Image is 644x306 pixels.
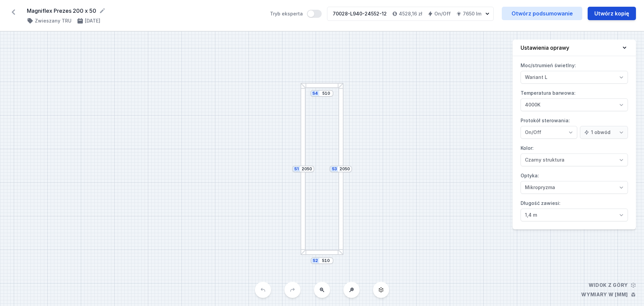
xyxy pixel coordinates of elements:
label: Długość zawiesi: [521,198,628,221]
h4: [DATE] [85,17,100,24]
select: Protokół sterowania: [580,126,628,139]
h4: Ustawienia oprawy [521,44,569,52]
label: Moc/strumień świetlny: [521,60,628,84]
input: Wymiar [mm] [321,91,331,96]
select: Moc/strumień świetlny: [521,71,628,84]
button: Ustawienia oprawy [513,40,636,56]
h4: 4528,16 zł [399,10,422,17]
button: 70028-L940-24552-124528,16 złOn/Off7650 lm [327,7,494,21]
input: Wymiar [mm] [302,166,312,172]
input: Wymiar [mm] [321,258,331,263]
button: Tryb eksperta [307,10,322,18]
a: Otwórz podsumowanie [502,7,582,20]
select: Długość zawiesi: [521,209,628,221]
form: Magniflex Prezes 200 x 50 [27,7,262,15]
h4: On/Off [434,10,451,17]
h4: 7650 lm [463,10,481,17]
label: Optyka: [521,170,628,194]
button: Utwórz kopię [588,7,636,20]
h4: Zwieszany TRU [35,17,71,24]
input: Wymiar [mm] [339,166,350,172]
select: Kolor: [521,154,628,166]
label: Kolor: [521,143,628,166]
div: 70028-L940-24552-12 [333,10,387,17]
label: Protokół sterowania: [521,115,628,139]
select: Protokół sterowania: [521,126,577,139]
button: Edytuj nazwę projektu [99,7,106,14]
label: Temperatura barwowa: [521,88,628,111]
label: Tryb eksperta [270,10,322,18]
select: Temperatura barwowa: [521,98,628,111]
select: Optyka: [521,181,628,194]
